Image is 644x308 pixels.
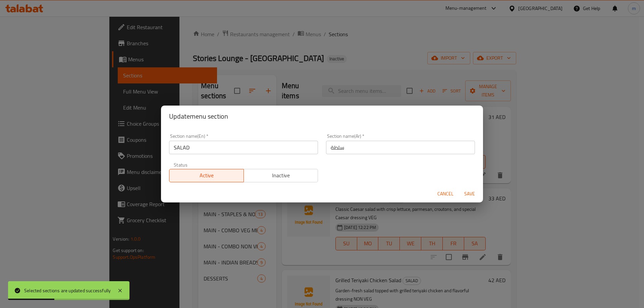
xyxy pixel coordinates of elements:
[326,141,475,154] input: Please enter section name(ar)
[244,169,318,182] button: Inactive
[247,171,316,180] span: Inactive
[437,190,453,198] span: Cancel
[24,287,111,294] div: Selected sections are updated successfully
[435,188,456,200] button: Cancel
[169,111,475,122] h2: Update menu section
[459,188,480,200] button: Save
[169,169,244,182] button: Active
[462,190,478,198] span: Save
[169,141,318,154] input: Please enter section name(en)
[172,171,241,180] span: Active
